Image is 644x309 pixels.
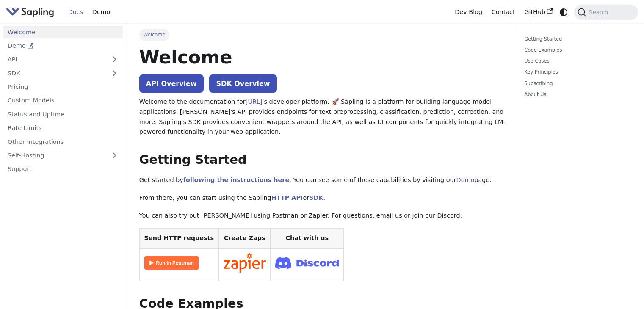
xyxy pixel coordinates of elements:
a: SDK Overview [209,74,276,93]
p: Welcome to the documentation for 's developer platform. 🚀 Sapling is a platform for building lang... [139,97,506,137]
th: Send HTTP requests [139,229,218,248]
th: Create Zaps [218,229,271,248]
a: Subscribing [524,80,629,88]
a: HTTP API [271,194,303,201]
a: SDK [309,194,323,201]
a: Custom Models [3,94,123,107]
a: Getting Started [524,35,629,43]
a: About Us [524,91,629,99]
span: Search [586,9,613,16]
p: Get started by . You can see some of these capabilities by visiting our page. [139,175,506,185]
button: Switch between dark and light mode (currently system mode) [558,6,570,18]
a: Demo [88,6,115,19]
a: GitHub [520,6,557,19]
a: Code Examples [524,46,629,54]
a: API Overview [139,74,204,93]
img: Connect in Zapier [224,253,266,273]
a: Key Principles [524,68,629,76]
img: Run in Postman [144,256,199,270]
a: Dev Blog [450,6,486,19]
span: Welcome [139,29,169,41]
button: Search (Command+K) [574,5,638,20]
a: Docs [64,6,88,19]
a: Demo [3,40,123,52]
a: Welcome [3,26,123,38]
a: Rate Limits [3,122,123,134]
a: Other Integrations [3,135,123,148]
a: Contact [487,6,520,19]
a: SDK [3,67,106,79]
a: Sapling.aiSapling.ai [6,6,57,18]
a: API [3,53,106,66]
a: Self-Hosting [3,149,123,162]
button: Expand sidebar category 'API' [106,53,123,66]
p: You can also try out [PERSON_NAME] using Postman or Zapier. For questions, email us or join our D... [139,211,506,221]
a: following the instructions here [183,177,289,183]
img: Join Discord [275,254,339,272]
th: Chat with us [271,229,344,248]
a: Status and Uptime [3,108,123,120]
a: Support [3,163,123,175]
p: From there, you can start using the Sapling or . [139,193,506,203]
h2: Getting Started [139,152,506,168]
button: Expand sidebar category 'SDK' [106,67,123,79]
nav: Breadcrumbs [139,29,506,41]
a: [URL] [246,98,263,105]
h1: Welcome [139,46,506,69]
a: Pricing [3,81,123,93]
img: Sapling.ai [6,6,54,18]
a: Demo [456,177,475,183]
a: Use Cases [524,57,629,65]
